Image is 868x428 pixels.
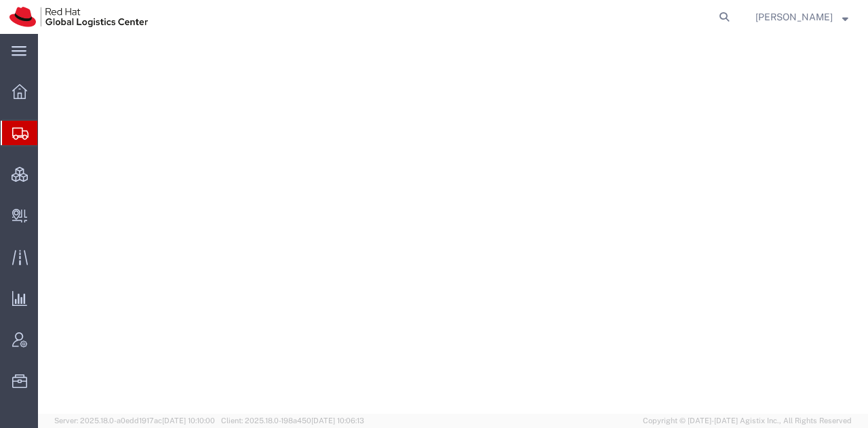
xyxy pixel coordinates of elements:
iframe: FS Legacy Container [38,34,868,414]
span: [DATE] 10:10:00 [162,416,215,425]
span: [DATE] 10:06:13 [311,416,364,425]
span: Client: 2025.18.0-198a450 [221,416,364,425]
span: Kirk Newcross [755,9,833,24]
span: Copyright © [DATE]-[DATE] Agistix Inc., All Rights Reserved [643,415,852,427]
img: logo [9,7,148,27]
span: Server: 2025.18.0-a0edd1917ac [54,416,215,425]
button: [PERSON_NAME] [755,9,849,25]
